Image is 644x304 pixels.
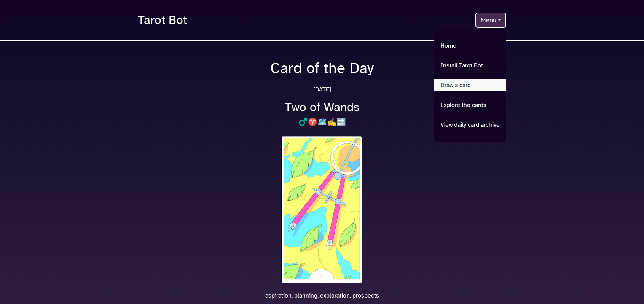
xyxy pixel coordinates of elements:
[434,59,506,72] a: Install Tarot Bot
[279,134,365,285] img: A compass made of magenta-colored wands rests over a map. The land masses are bright yellow and t...
[475,13,506,28] button: Menu
[133,100,511,115] h2: Two of Wands
[434,40,506,52] a: Home
[434,79,506,91] a: Draw a card
[434,119,506,131] a: View daily card archive
[133,118,511,127] h3: ♂️♈🗺️✍️🔜
[133,59,511,77] h1: Card of the Day
[133,291,511,300] p: aspiration, planning, exploration, prospects
[138,9,187,31] a: Tarot Bot
[133,85,511,94] p: [DATE]
[434,99,506,111] a: Explore the cards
